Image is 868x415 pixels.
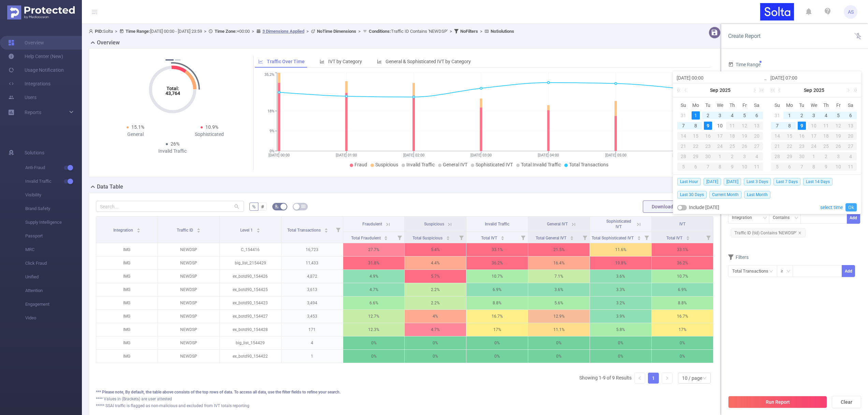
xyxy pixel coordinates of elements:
[756,83,765,97] a: Next year (Control + right)
[728,111,736,120] div: 4
[702,110,714,121] td: September 2, 2025
[738,122,751,130] div: 12
[25,110,41,115] span: Reports
[267,59,305,64] span: Traffic Over Time
[714,162,726,172] td: October 8, 2025
[690,121,702,131] td: September 8, 2025
[771,100,783,110] th: Sun
[832,396,861,408] button: Clear
[726,122,738,130] div: 11
[126,29,150,34] b: Time Range:
[808,102,820,108] span: We
[771,131,783,141] td: September 14, 2025
[690,152,702,161] div: 29
[808,110,820,121] td: September 3, 2025
[690,163,702,171] div: 6
[738,152,751,161] div: 3
[813,83,825,97] a: 2025
[751,162,763,172] td: October 11, 2025
[356,29,363,34] span: >
[726,151,738,162] td: October 2, 2025
[89,29,514,34] span: Solta [DATE] 00:00 - [DATE] 23:59 +00:00
[845,203,857,211] a: Ok
[771,142,783,150] div: 21
[796,100,808,110] th: Tue
[679,111,688,120] div: 31
[677,74,764,82] input: Start date
[728,396,827,408] button: Run Report
[677,131,690,141] td: September 14, 2025
[786,269,791,274] i: icon: down
[714,102,726,108] span: We
[738,162,751,172] td: October 10, 2025
[832,152,844,161] div: 3
[738,121,751,131] td: September 12, 2025
[264,73,274,77] tspan: 35.2%
[690,132,702,140] div: 15
[25,175,82,188] span: Invalid Traffic
[738,110,751,121] td: September 5, 2025
[25,229,82,243] span: Passport
[692,111,700,120] div: 1
[844,152,857,161] div: 4
[690,142,702,150] div: 22
[738,151,751,162] td: October 3, 2025
[847,111,855,120] div: 6
[738,131,751,141] td: September 19, 2025
[783,121,796,131] td: September 8, 2025
[683,83,689,97] a: Previous month (PageUp)
[808,132,820,140] div: 17
[677,132,690,140] div: 14
[521,162,561,167] span: Total Invalid Traffic
[842,265,855,277] button: Add
[702,141,714,151] td: September 23, 2025
[773,212,794,223] div: Contains
[719,83,731,97] a: 2025
[690,162,702,172] td: October 6, 2025
[820,141,832,151] td: September 25, 2025
[25,284,82,298] span: Attention
[738,141,751,151] td: September 26, 2025
[769,83,778,97] a: Last year (Control + left)
[702,121,714,131] td: September 9, 2025
[844,162,857,172] td: October 11, 2025
[834,111,842,120] div: 5
[677,162,690,172] td: October 5, 2025
[328,59,362,64] span: IVT by Category
[832,162,844,172] td: October 10, 2025
[844,141,857,151] td: September 27, 2025
[648,373,659,384] li: 1
[89,29,95,33] i: icon: user
[738,100,751,110] th: Fri
[783,110,796,121] td: September 1, 2025
[808,100,820,110] th: Wed
[677,142,690,150] div: 21
[847,212,860,224] button: Add
[771,141,783,151] td: September 21, 2025
[738,102,751,108] span: Fr
[803,83,813,97] a: Sep
[8,36,44,50] a: Overview
[771,152,783,161] div: 28
[25,146,44,160] span: Solutions
[783,102,796,108] span: Mo
[820,152,832,161] div: 2
[702,102,714,108] span: Tu
[135,148,209,155] div: Invalid Traffic
[783,142,796,150] div: 22
[832,142,844,150] div: 26
[403,153,424,157] tspan: [DATE] 02:00
[377,59,382,64] i: icon: bar-chart
[771,132,783,140] div: 14
[751,110,763,121] td: September 6, 2025
[714,100,726,110] th: Wed
[714,142,726,150] div: 24
[751,100,763,110] th: Sat
[605,153,626,157] tspan: [DATE] 05:00
[714,121,726,131] td: September 10, 2025
[702,152,714,161] div: 30
[25,188,82,202] span: Visibility
[820,100,832,110] th: Thu
[738,132,751,140] div: 19
[850,83,858,97] a: Next year (Control + right)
